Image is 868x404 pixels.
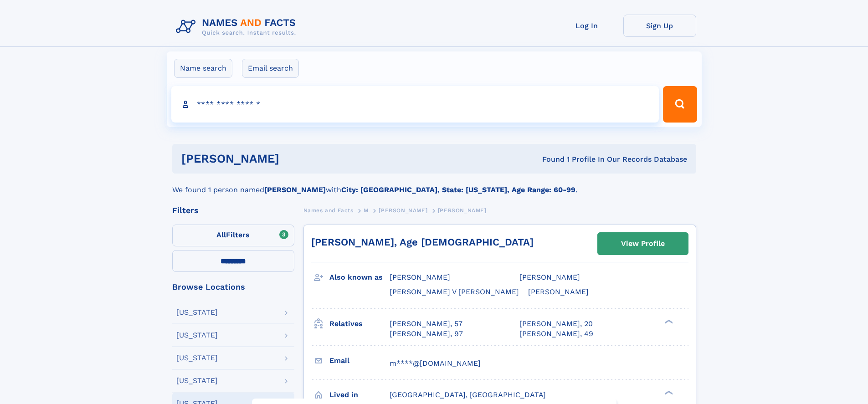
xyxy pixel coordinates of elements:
[174,59,232,78] label: Name search
[329,270,390,285] h3: Also known as
[663,389,673,395] div: ❯
[172,15,303,39] img: Logo Names and Facts
[172,206,294,215] div: Filters
[176,332,218,339] div: [US_STATE]
[621,233,665,254] div: View Profile
[181,153,411,164] h1: [PERSON_NAME]
[172,283,294,291] div: Browse Locations
[329,387,390,403] h3: Lived in
[172,174,696,195] div: We found 1 person named with .
[663,318,673,324] div: ❯
[438,207,487,214] span: [PERSON_NAME]
[176,309,218,316] div: [US_STATE]
[390,273,450,281] span: [PERSON_NAME]
[379,205,427,216] a: [PERSON_NAME]
[176,377,218,384] div: [US_STATE]
[390,390,546,399] span: [GEOGRAPHIC_DATA], [GEOGRAPHIC_DATA]
[519,319,593,329] a: [PERSON_NAME], 20
[390,329,463,339] a: [PERSON_NAME], 97
[379,207,427,214] span: [PERSON_NAME]
[264,185,326,194] b: [PERSON_NAME]
[663,86,697,123] button: Search Button
[311,236,534,248] a: [PERSON_NAME], Age [DEMOGRAPHIC_DATA]
[216,230,226,239] span: All
[623,15,696,37] a: Sign Up
[411,154,687,164] div: Found 1 Profile In Our Records Database
[176,354,218,362] div: [US_STATE]
[172,225,294,246] label: Filters
[171,86,659,123] input: search input
[242,59,299,78] label: Email search
[390,319,462,329] a: [PERSON_NAME], 57
[519,329,593,339] a: [PERSON_NAME], 49
[519,273,580,281] span: [PERSON_NAME]
[550,15,623,37] a: Log In
[598,233,688,255] a: View Profile
[390,287,519,296] span: [PERSON_NAME] V [PERSON_NAME]
[341,185,575,194] b: City: [GEOGRAPHIC_DATA], State: [US_STATE], Age Range: 60-99
[364,207,369,214] span: M
[329,316,390,332] h3: Relatives
[303,205,354,216] a: Names and Facts
[364,205,369,216] a: M
[528,287,589,296] span: [PERSON_NAME]
[329,353,390,368] h3: Email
